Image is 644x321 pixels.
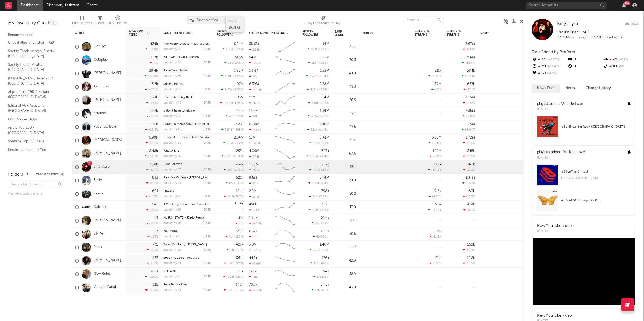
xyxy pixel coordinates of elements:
div: 1.34M [320,109,329,113]
div: 171 [532,70,567,77]
div: popularity: 66 [163,88,181,91]
div: popularity: 35 [163,75,181,78]
a: #53on[DATE] Easy Hits (GB) [533,190,635,215]
div: Jump Score [335,30,348,37]
a: No [US_STATE] - Diplo Remix [163,216,204,219]
a: cops n robbers - Acoustic [163,257,199,259]
span: 2.28k [309,75,317,78]
span: 1.6k [227,142,232,145]
div: ( ) [307,128,329,131]
span: +37.5 % [233,48,243,51]
div: -44.6k [249,88,262,91]
input: Search for artists [526,2,607,9]
span: Fans Added by Platform [532,50,575,54]
a: Coldplay [94,58,108,62]
div: 260 [532,63,567,70]
button: Untrack [625,21,639,27]
div: [DATE] [537,155,586,160]
svg: Chart title [273,40,297,53]
div: -27.4 % [146,141,158,145]
div: ( ) [308,114,329,118]
div: 67.1k [249,155,260,158]
button: News Feed [532,84,560,93]
div: 1.22M [320,69,329,72]
a: Recommended For You [8,147,59,153]
div: 99 + [624,1,630,5]
div: 40.0 [335,70,356,77]
span: 119k [226,48,232,51]
div: 2.16M [320,123,329,126]
a: You Alone [163,230,178,233]
a: Ashnikko [94,85,108,89]
a: [PERSON_NAME] Assistant / [GEOGRAPHIC_DATA] [8,75,59,86]
span: 115k [312,62,317,64]
div: 425k [236,123,244,126]
div: -609k [249,61,261,65]
a: COCAINE [163,270,177,273]
div: -8.13 % [463,48,475,51]
div: 637k [467,82,475,86]
a: Lowkey [163,190,174,193]
a: Foals [94,245,102,250]
a: Victoria Canal [94,285,116,290]
svg: Chart title [273,134,297,147]
div: # 5 on Breaking Rock ([GEOGRAPHIC_DATA]) [561,124,631,130]
button: Notes [560,84,580,93]
div: 1.16M [466,96,475,99]
input: Search... [404,16,444,24]
a: Gorillaz [94,44,106,49]
div: +2.64 % [462,128,475,131]
div: 1.97M [234,82,244,86]
a: Editorial A&R Assistant ([GEOGRAPHIC_DATA]) [8,103,59,114]
div: popularity: 65 [163,101,181,104]
div: +7.12 % [462,114,475,118]
div: ( ) [225,114,244,118]
div: ( ) [306,74,329,78]
svg: Chart title [273,107,297,120]
div: 253k [236,149,244,153]
a: WE PRAY - TWICE Version [163,56,199,59]
div: -4 % [150,61,158,64]
div: 18M [249,136,256,139]
div: +185 % [146,101,158,105]
span: 108k [311,48,318,51]
div: 94M [249,56,256,59]
div: +0.41 % [428,141,442,145]
span: 9.62k [225,88,232,91]
div: 1.22M [432,149,442,153]
div: 262k [236,163,244,166]
div: 434k [150,42,158,46]
div: 29.4k [149,69,158,72]
div: 1.88M [249,163,259,166]
div: Artist [75,32,115,35]
button: Tracked Artists(19) [36,173,64,176]
div: A&R Pipeline [108,20,127,26]
div: [DATE] [203,88,212,91]
div: 31.4 [335,137,356,144]
div: -269k [249,142,261,145]
span: -27.5 % [234,62,243,64]
span: -40 % [321,142,328,145]
div: Hymn (In memoriam Alexei Navalny) - Dance Mix [163,123,212,126]
div: 211k [435,69,442,72]
div: ( ) [223,48,244,51]
div: # 54 on The Brit List [561,169,631,175]
span: Weekly US Streams [415,30,434,36]
input: Search for folders... [8,181,64,188]
span: +4.96k % [231,128,243,131]
a: u don't have to tell me [163,109,195,112]
div: Edit Columns [72,20,92,26]
a: "A Little Love" [561,102,584,106]
span: +9.37k % [231,155,243,158]
div: +0.71 % [145,88,158,91]
span: +14.4 % [318,128,328,131]
a: "A Little Love" [563,150,586,154]
a: Artemas [94,111,107,116]
a: Pet Shop Boys [94,125,117,129]
button: Change History [580,84,616,93]
div: +6.28 % [462,74,475,78]
div: 14M [323,42,329,46]
a: June Baby - Live [163,283,187,286]
span: 1.32k fans last week [557,36,622,39]
a: Sticky Fingers [163,83,183,86]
